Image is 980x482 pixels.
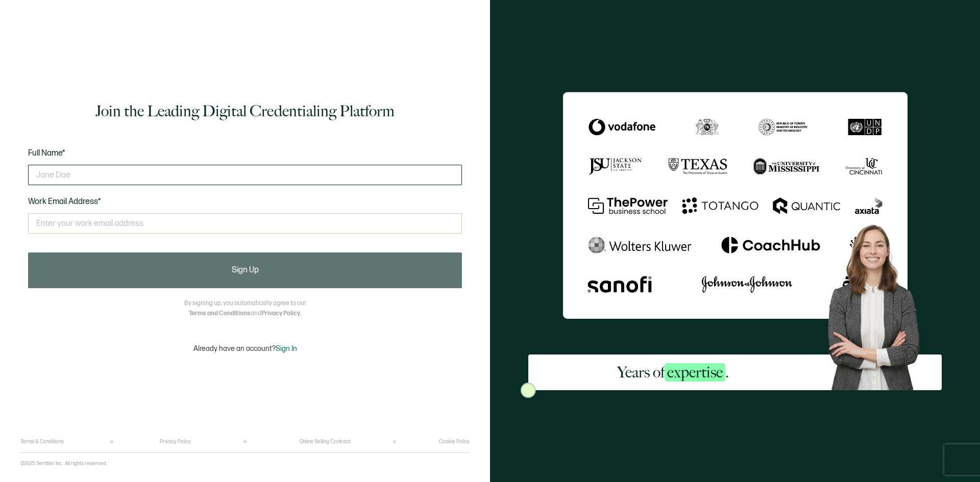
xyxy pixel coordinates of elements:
[20,439,64,445] a: Terms & Conditions
[189,310,251,317] a: Terms and Conditions
[276,344,297,353] span: Sign In
[160,439,191,445] a: Privacy Policy
[28,213,462,234] input: Enter your work email address
[439,439,470,445] a: Cookie Policy
[95,101,395,121] h1: Join the Leading Digital Credentialing Platform
[28,165,462,185] input: Jane Doe
[232,266,259,274] span: Sign Up
[261,310,300,317] a: Privacy Policy
[818,216,942,390] img: Sertifier Signup - Years of <span class="strong-h">expertise</span>. Hero
[184,298,306,319] p: By signing up, you automatically agree to our and .
[28,252,462,288] button: Sign Up
[665,363,725,382] span: expertise
[193,344,297,353] p: Already have an account?
[617,362,729,383] h2: Years of .
[521,383,536,398] img: Sertifier Signup
[300,439,350,445] a: Online Selling Contract
[28,148,65,158] span: Full Name*
[563,92,908,319] img: Sertifier Signup - Years of <span class="strong-h">expertise</span>.
[28,197,101,207] span: Work Email Address*
[20,461,107,467] p: ©2025 Sertifier Inc.. All rights reserved.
